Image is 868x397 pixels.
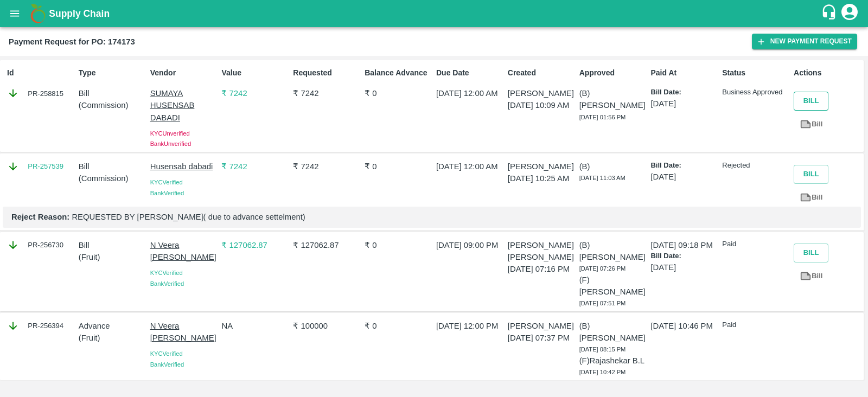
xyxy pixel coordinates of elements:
p: Advance [79,320,146,332]
p: N Veera [PERSON_NAME] [150,239,218,264]
span: [DATE] 01:56 PM [579,114,626,120]
span: Bank Verified [150,361,184,368]
span: KYC Unverified [150,130,190,137]
p: Requested [293,67,360,79]
p: Vendor [150,67,218,79]
p: Paid [722,239,789,249]
p: Bill [79,161,146,172]
span: Bank Verified [150,280,184,287]
a: Bill [794,188,828,207]
a: Supply Chain [49,6,821,21]
p: ₹ 7242 [293,87,360,99]
button: open drawer [2,1,27,26]
p: Created [508,67,575,79]
b: Reject Reason: [11,213,69,221]
span: KYC Verified [150,350,183,357]
span: Bank Unverified [150,140,191,147]
p: REQUESTED BY [PERSON_NAME]( due to advance settelment) [11,211,852,223]
p: ( Fruit ) [79,332,146,344]
p: [DATE] [650,171,718,183]
p: ( Commission ) [79,99,146,111]
p: ₹ 7242 [221,161,289,172]
p: Bill [79,87,146,99]
img: logo [27,3,49,24]
p: [PERSON_NAME] [508,87,575,99]
p: [DATE] 10:25 AM [508,172,575,184]
b: Payment Request for PO: 174173 [9,37,135,46]
p: ( Commission ) [79,172,146,184]
p: ₹ 7242 [221,87,289,99]
span: [DATE] 07:51 PM [579,300,626,306]
p: [DATE] 09:18 PM [650,239,718,251]
p: N Veera [PERSON_NAME] [150,320,218,344]
p: Bill Date: [650,87,718,98]
p: ₹ 0 [365,161,432,172]
p: [PERSON_NAME] [508,320,575,332]
p: Type [79,67,146,79]
p: [DATE] 09:00 PM [436,239,503,251]
div: account of current user [840,2,859,25]
p: Status [722,67,789,79]
p: ₹ 0 [365,87,432,99]
p: Bill [79,239,146,251]
button: Bill [794,165,828,184]
p: SUMAYA HUSENSAB DABADI [150,87,218,124]
p: [DATE] 10:09 AM [508,99,575,111]
p: ₹ 0 [365,239,432,251]
button: New Payment Request [752,34,857,49]
div: PR-256730 [7,239,74,251]
p: (B) [PERSON_NAME] [579,320,647,344]
a: PR-257539 [28,161,63,172]
p: Business Approved [722,87,789,98]
p: (B) [579,161,647,172]
span: [DATE] 08:15 PM [579,346,626,353]
p: [DATE] 10:46 PM [650,320,718,332]
p: Id [7,67,74,79]
span: [DATE] 07:26 PM [579,265,626,272]
p: Paid [722,320,789,330]
p: (B) [PERSON_NAME] [579,239,647,264]
p: ( Fruit ) [79,251,146,263]
p: Bill Date: [650,161,718,171]
p: ₹ 127062.87 [221,239,289,251]
div: customer-support [821,4,840,23]
p: [DATE] [650,261,718,273]
p: NA [221,320,289,332]
p: ₹ 127062.87 [293,239,360,251]
p: ₹ 0 [365,320,432,332]
a: Bill [794,267,828,286]
span: KYC Verified [150,179,183,185]
span: [DATE] 11:03 AM [579,175,626,181]
p: (F) Rajashekar B.L [579,355,647,367]
p: [DATE] 12:00 AM [436,87,503,99]
span: [DATE] 10:42 PM [579,369,626,375]
p: Actions [794,67,861,79]
p: Balance Advance [365,67,432,79]
a: Bill [794,115,828,134]
p: (B) [PERSON_NAME] [579,87,647,112]
p: Husensab dabadi [150,161,218,172]
p: [DATE] 12:00 AM [436,161,503,172]
p: [DATE] [650,98,718,110]
p: (F) [PERSON_NAME] [579,274,647,298]
p: [PERSON_NAME] [508,161,575,172]
p: [DATE] 12:00 PM [436,320,503,332]
button: Bill [794,92,828,111]
b: Supply Chain [49,8,110,19]
p: Rejected [722,161,789,171]
span: KYC Verified [150,270,183,276]
p: Due Date [436,67,503,79]
p: Paid At [650,67,718,79]
p: Bill Date: [650,251,718,261]
div: PR-256394 [7,320,74,332]
p: [DATE] 07:37 PM [508,332,575,344]
p: [PERSON_NAME] [PERSON_NAME] [508,239,575,264]
button: Bill [794,244,828,262]
p: ₹ 100000 [293,320,360,332]
p: Approved [579,67,647,79]
span: Bank Verified [150,190,184,196]
p: ₹ 7242 [293,161,360,172]
p: [DATE] 07:16 PM [508,263,575,275]
div: PR-258815 [7,87,74,99]
p: Value [221,67,289,79]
